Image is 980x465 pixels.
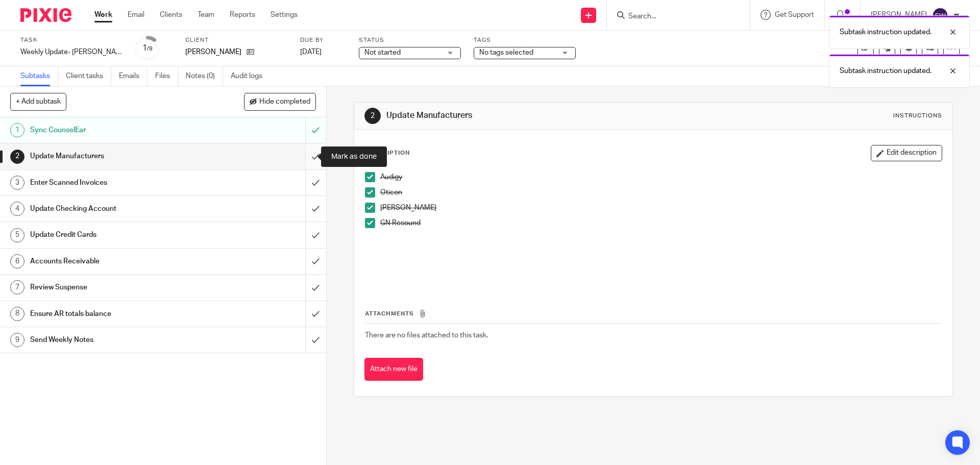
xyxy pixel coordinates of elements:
p: Subtask instruction updated. [840,27,932,37]
h1: Send Weekly Notes [30,332,207,348]
h1: Accounts Receivable [30,254,207,269]
span: Not started [364,49,401,56]
div: 4 [10,202,24,216]
span: Hide completed [259,98,310,106]
img: Pixie [20,8,71,22]
div: 6 [10,254,24,268]
a: Team [198,10,214,20]
p: GN Resound [380,218,941,228]
span: Attachments [365,311,414,316]
a: Notes (0) [186,66,223,86]
div: Weekly Update- Tackaberry [20,47,122,57]
p: [PERSON_NAME] [185,47,241,57]
a: Files [155,66,178,86]
p: Subtask instruction updated. [840,66,932,76]
div: 5 [10,228,24,242]
a: Emails [119,66,148,86]
h1: Update Manufacturers [386,110,675,121]
a: Subtasks [20,66,58,86]
button: Attach new file [364,358,423,381]
p: [PERSON_NAME] [380,203,941,213]
label: Task [20,36,122,44]
div: Instructions [893,112,942,120]
h1: Update Credit Cards [30,227,207,242]
button: Hide completed [244,93,316,110]
h1: Sync CounselEar [30,123,207,138]
a: Audit logs [231,66,270,86]
h1: Ensure AR totals balance [30,306,207,322]
label: Client [185,36,287,44]
img: svg%3E [932,7,948,23]
p: Oticon [380,187,941,198]
div: Weekly Update- [PERSON_NAME] [20,47,122,57]
div: 7 [10,280,24,295]
a: Clients [160,10,182,20]
a: Work [94,10,112,20]
a: Client tasks [66,66,111,86]
h1: Enter Scanned Invoices [30,175,207,190]
span: No tags selected [479,49,533,56]
h1: Update Manufacturers [30,149,207,164]
a: Reports [230,10,255,20]
p: Audigy [380,172,941,182]
div: 3 [10,176,24,190]
h1: Review Suspense [30,280,207,295]
a: Email [128,10,144,20]
span: There are no files attached to this task. [365,332,488,339]
div: 9 [10,333,24,347]
div: 2 [10,150,24,164]
button: + Add subtask [10,93,66,110]
p: Description [364,149,410,157]
h1: Update Checking Account [30,201,207,216]
a: Settings [271,10,298,20]
div: 1 [10,123,24,137]
div: 2 [364,108,381,124]
label: Status [359,36,461,44]
button: Edit description [871,145,942,161]
div: 8 [10,307,24,321]
label: Due by [300,36,346,44]
div: 1 [142,42,153,54]
span: [DATE] [300,48,322,56]
small: /9 [147,46,153,52]
label: Tags [474,36,576,44]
